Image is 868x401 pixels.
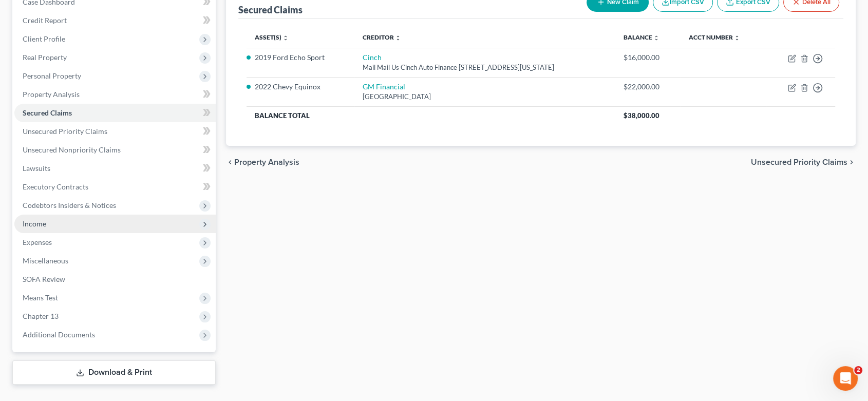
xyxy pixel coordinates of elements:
span: Lawsuits [23,164,50,173]
span: Means Test [23,293,58,302]
a: Credit Report [14,11,216,30]
span: Income [23,219,46,228]
span: Unsecured Priority Claims [23,127,107,136]
a: Cinch [363,53,382,62]
span: Credit Report [23,16,67,25]
button: chevron_left Property Analysis [226,158,299,166]
span: Unsecured Priority Claims [751,158,847,166]
button: Unsecured Priority Claims chevron_right [751,158,856,166]
span: Secured Claims [23,108,72,117]
li: 2022 Chevy Equinox [255,82,347,92]
i: unfold_more [282,35,289,41]
span: Property Analysis [23,90,80,99]
a: Secured Claims [14,104,216,122]
i: chevron_right [847,158,856,166]
th: Balance Total [247,106,615,125]
span: Property Analysis [234,158,299,166]
span: 2 [854,366,862,374]
span: Chapter 13 [23,312,59,320]
span: Miscellaneous [23,256,68,265]
i: chevron_left [226,158,234,166]
div: $16,000.00 [623,52,672,63]
div: Secured Claims [238,4,303,16]
a: Executory Contracts [14,178,216,196]
span: Unsecured Nonpriority Claims [23,145,121,154]
div: $22,000.00 [623,82,672,92]
i: unfold_more [653,35,659,41]
li: 2019 Ford Echo Sport [255,52,347,63]
iframe: Intercom live chat [833,366,858,391]
a: Acct Number unfold_more [689,33,740,41]
span: Expenses [23,238,52,246]
a: Balance unfold_more [623,33,659,41]
a: Unsecured Priority Claims [14,122,216,141]
a: Lawsuits [14,159,216,178]
a: Download & Print [12,360,216,385]
span: Personal Property [23,71,81,80]
a: Asset(s) unfold_more [255,33,289,41]
a: GM Financial [363,82,405,91]
i: unfold_more [395,35,401,41]
span: SOFA Review [23,275,65,283]
span: Additional Documents [23,330,95,339]
span: Codebtors Insiders & Notices [23,201,116,209]
i: unfold_more [734,35,740,41]
span: Client Profile [23,34,65,43]
span: $38,000.00 [623,111,659,120]
a: Unsecured Nonpriority Claims [14,141,216,159]
a: Creditor unfold_more [363,33,401,41]
div: Mail Mail Us Cinch Auto Finance [STREET_ADDRESS][US_STATE] [363,63,607,72]
span: Real Property [23,53,67,62]
span: Executory Contracts [23,182,88,191]
a: SOFA Review [14,270,216,289]
div: [GEOGRAPHIC_DATA] [363,92,607,102]
a: Property Analysis [14,85,216,104]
